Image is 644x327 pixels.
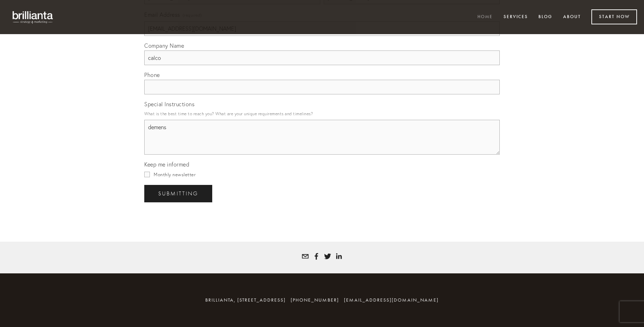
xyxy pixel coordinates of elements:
[144,161,189,168] span: Keep me informed
[302,253,309,260] a: tatyana@brillianta.com
[154,172,195,177] span: Monthly newsletter
[591,9,637,24] a: Start Now
[144,172,150,177] input: Monthly newsletter
[144,101,194,108] span: Special Instructions
[344,297,439,303] a: [EMAIL_ADDRESS][DOMAIN_NAME]
[335,253,342,260] a: Tatyana White
[144,42,184,49] span: Company Name
[559,11,585,23] a: About
[144,109,500,118] p: What is the best time to reach you? What are your unique requirements and timelines?
[144,71,160,78] span: Phone
[7,7,59,27] img: brillianta - research, strategy, marketing
[324,253,331,260] a: Tatyana White
[144,120,500,155] textarea: demens
[473,11,497,23] a: Home
[205,297,286,303] span: brillianta, [STREET_ADDRESS]
[313,253,320,260] a: Tatyana Bolotnikov White
[534,11,557,23] a: Blog
[291,297,339,303] span: [PHONE_NUMBER]
[144,185,212,202] button: SubmittingSubmitting
[499,11,532,23] a: Services
[158,190,198,197] span: Submitting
